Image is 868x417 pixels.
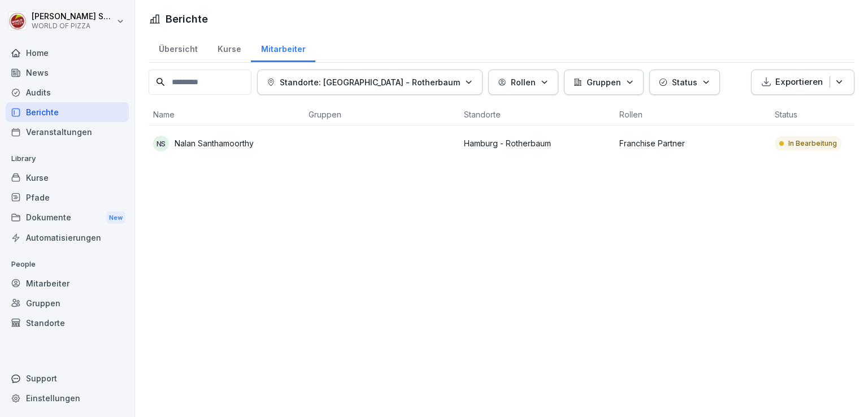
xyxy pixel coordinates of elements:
a: Mitarbeiter [6,273,129,293]
p: Gruppen [587,76,621,88]
p: Franchise Partner [619,137,766,149]
p: [PERSON_NAME] Seraphim [32,12,114,21]
th: Gruppen [304,104,459,125]
a: Standorte [6,313,129,333]
th: Rollen [615,104,770,125]
a: Einstellungen [6,388,129,408]
p: Rollen [511,76,536,88]
a: Gruppen [6,293,129,313]
div: Dokumente [6,207,129,228]
a: Automatisierungen [6,228,129,247]
p: Standorte: [GEOGRAPHIC_DATA] - Rotherbaum [280,76,460,88]
button: Exportieren [751,69,854,95]
p: In Bearbeitung [788,138,837,149]
button: Gruppen [564,69,644,95]
p: Library [6,150,129,168]
a: Pfade [6,188,129,207]
p: Status [672,76,697,88]
button: Status [649,69,720,95]
p: People [6,255,129,273]
a: DokumenteNew [6,207,129,228]
a: Mitarbeiter [251,33,315,62]
a: Kurse [207,33,251,62]
a: Berichte [6,102,129,122]
a: Übersicht [149,33,207,62]
a: Audits [6,82,129,102]
div: New [106,211,125,224]
div: Support [6,368,129,388]
p: Nalan Santhamoorthy [175,137,254,149]
a: Kurse [6,168,129,188]
div: NS [153,136,169,151]
h1: Berichte [166,11,208,27]
a: Home [6,43,129,63]
th: Name [149,104,304,125]
a: News [6,63,129,82]
p: Hamburg - Rotherbaum [464,137,610,149]
th: Standorte [459,104,615,125]
button: Standorte: [GEOGRAPHIC_DATA] - Rotherbaum [257,69,483,95]
button: Rollen [488,69,558,95]
p: Exportieren [775,76,823,89]
p: WORLD OF PIZZA [32,22,114,30]
a: Veranstaltungen [6,122,129,142]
